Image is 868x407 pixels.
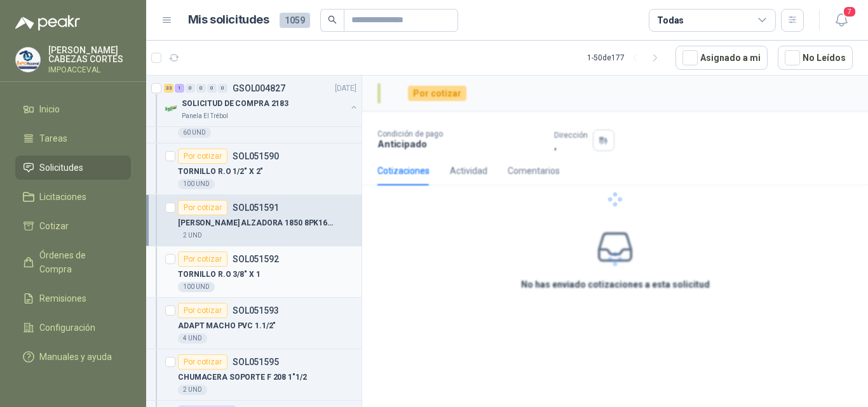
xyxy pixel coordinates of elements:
p: [DATE] [335,83,356,95]
p: ADAPT MACHO PVC 1.1/2" [178,320,276,332]
span: Licitaciones [39,190,86,204]
div: 0 [186,84,195,93]
span: Configuración [39,321,95,335]
p: [PERSON_NAME] CABEZAS CORTES [48,46,131,63]
p: CHUMACERA SOPORTE F 208 1"1/2 [178,371,307,384]
span: Inicio [39,102,60,116]
img: Company Logo [16,48,40,72]
a: Por cotizarSOL051592TORNILLO R.O 3/8" X 1100 UND [146,246,362,298]
span: Remisiones [39,291,86,305]
img: Logo peakr [15,15,80,30]
a: Cotizar [15,214,131,238]
span: Solicitudes [39,161,83,175]
span: 7 [843,6,857,18]
a: Por cotizarSOL051591[PERSON_NAME] ALZADORA 1850 8PK1650 AL ERNADOR2 UND [146,195,362,246]
h1: Mis solicitudes [188,11,269,29]
div: 1 [175,84,184,93]
span: Tareas [39,131,67,145]
a: Manuales y ayuda [15,345,131,369]
div: 33 [164,84,173,93]
div: 60 UND [178,128,211,138]
p: SOL051592 [233,255,279,264]
p: TORNILLO R.O 1/2" X 2" [178,166,263,178]
span: Órdenes de Compra [39,248,119,276]
p: TORNILLO R.O 3/8" X 1 [178,269,260,281]
div: 0 [207,84,217,93]
p: SOL051595 [233,357,279,366]
div: 1 - 50 de 177 [587,48,665,68]
p: Panela El Trébol [182,111,228,121]
div: Por cotizar [178,354,227,370]
p: SOL051593 [233,306,279,315]
span: Manuales y ayuda [39,350,112,364]
span: Cotizar [39,219,69,233]
span: 1059 [280,13,310,28]
p: SOL051590 [233,152,279,161]
div: 0 [196,84,206,93]
a: Inicio [15,97,131,121]
button: Asignado a mi [675,46,768,70]
p: [PERSON_NAME] ALZADORA 1850 8PK1650 AL ERNADOR [178,217,336,229]
a: Licitaciones [15,185,131,209]
div: Todas [657,13,684,27]
a: 33 1 0 0 0 0 GSOL004827[DATE] Company LogoSOLICITUD DE COMPRA 2183Panela El Trébol [164,81,359,121]
div: Por cotizar [178,200,227,215]
a: Órdenes de Compra [15,243,131,281]
p: SOL051591 [233,203,279,212]
div: Por cotizar [178,149,227,164]
div: Por cotizar [178,303,227,318]
div: 2 UND [178,385,207,395]
span: search [328,15,337,24]
p: IMPOACCEVAL [48,66,131,74]
a: Por cotizarSOL051595CHUMACERA SOPORTE F 208 1"1/22 UND [146,349,362,401]
button: 7 [830,9,853,32]
a: Por cotizarSOL051593ADAPT MACHO PVC 1.1/2"4 UND [146,298,362,349]
div: 100 UND [178,282,215,292]
a: Configuración [15,316,131,340]
div: 4 UND [178,333,207,344]
a: Tareas [15,126,131,150]
div: 0 [218,84,227,93]
p: GSOL004827 [233,84,285,93]
a: Por cotizarSOL051590TORNILLO R.O 1/2" X 2"100 UND [146,143,362,195]
div: 100 UND [178,179,215,189]
img: Company Logo [164,101,179,116]
p: SOLICITUD DE COMPRA 2183 [182,98,288,110]
div: 2 UND [178,230,207,241]
button: No Leídos [778,46,853,70]
div: Por cotizar [178,251,227,267]
a: Remisiones [15,286,131,310]
a: Solicitudes [15,156,131,180]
